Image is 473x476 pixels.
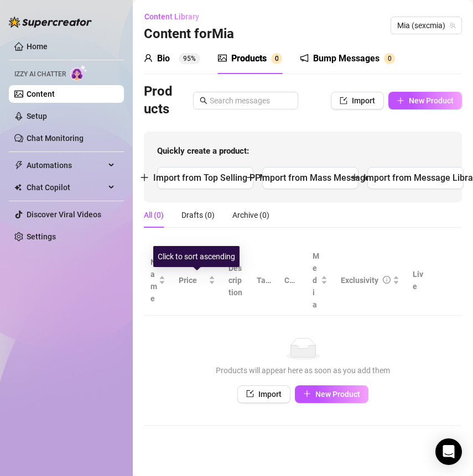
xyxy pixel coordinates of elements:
[295,385,368,403] button: New Product
[155,364,451,376] div: Products will appear here as soon as you add them
[27,179,105,196] span: Chat Copilot
[27,42,48,51] a: Home
[179,53,200,64] sup: 95%
[350,173,359,182] span: plus
[409,96,454,105] span: New Product
[262,167,358,189] button: Import from Mass Messages
[144,209,164,221] div: All (0)
[181,209,215,221] div: Drafts (0)
[27,112,47,121] a: Setup
[222,245,250,316] th: Description
[397,17,455,34] span: Mia (sexcmia)
[435,438,462,465] div: Open Intercom Messenger
[246,390,254,397] span: import
[341,274,378,286] div: Exclusivity
[157,52,170,65] div: Bio
[352,96,375,105] span: Import
[315,390,360,399] span: New Product
[140,173,149,182] span: plus
[27,134,84,143] a: Chat Monitoring
[232,209,269,221] div: Archive (0)
[278,245,306,316] th: Caption Example
[27,210,101,219] a: Discover Viral Videos
[218,54,227,62] span: picture
[300,54,309,62] span: notification
[246,173,255,182] span: plus
[271,53,282,64] sup: 0
[237,385,290,403] button: Import
[27,232,56,241] a: Settings
[258,390,282,399] span: Import
[157,146,249,156] strong: Quickly create a product:
[14,69,66,80] span: Izzy AI Chatter
[27,156,105,174] span: Automations
[397,97,404,104] span: plus
[367,167,464,189] button: Import from Message Library
[388,92,462,109] button: New Product
[250,245,278,316] th: Tags
[210,95,292,107] input: Search messages
[331,92,384,109] button: Import
[144,12,199,21] span: Content Library
[70,65,87,81] img: AI Chatter
[231,52,267,65] div: Products
[144,83,179,118] h3: Products
[157,167,253,189] button: Import from Top Selling PPVs
[200,97,207,104] span: search
[144,8,208,25] button: Content Library
[259,172,375,183] span: Import from Mass Messages
[153,172,271,183] span: Import from Top Selling PPVs
[172,245,222,316] th: Price
[340,97,347,104] span: import
[306,245,334,316] th: Media
[313,250,319,311] span: Media
[14,161,23,170] span: thunderbolt
[14,184,22,191] img: Chat Copilot
[179,274,206,286] span: Price
[150,256,157,305] span: Name
[144,54,153,62] span: user
[383,276,391,284] span: info-circle
[303,390,311,397] span: plus
[384,53,395,64] sup: 0
[313,52,380,65] div: Bump Messages
[449,22,456,29] span: team
[9,17,92,28] img: logo-BBDzfeDw.svg
[144,245,172,316] th: Name
[144,25,234,43] h3: Content for Mia
[406,245,434,316] th: Live
[27,90,55,98] a: Content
